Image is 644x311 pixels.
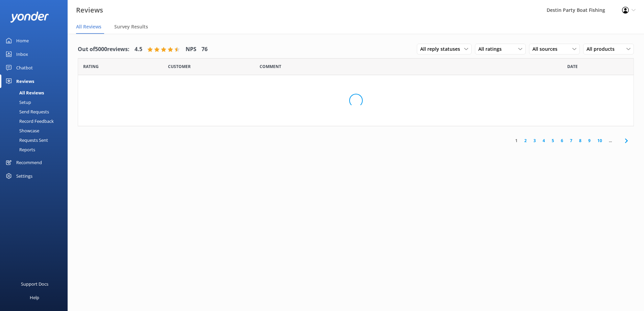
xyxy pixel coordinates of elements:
span: All ratings [478,45,506,53]
div: Settings [16,169,32,183]
a: 1 [512,137,521,144]
div: Reviews [16,74,34,88]
span: All sources [532,45,562,53]
a: 10 [594,137,605,144]
div: All Reviews [4,88,44,97]
span: Survey Results [114,23,148,30]
span: Question [260,63,281,70]
span: Date [83,63,99,70]
a: Setup [4,97,68,107]
div: Help [30,291,39,304]
h4: NPS [186,45,196,54]
a: All Reviews [4,88,68,97]
div: Reports [4,145,35,154]
a: Send Requests [4,107,68,116]
div: Showcase [4,126,39,135]
span: Date [567,63,578,70]
div: Send Requests [4,107,49,116]
div: Recommend [16,156,42,169]
span: All products [587,45,619,53]
span: All reply statuses [420,45,464,53]
div: Inbox [16,47,28,61]
h4: 76 [201,45,208,54]
a: Reports [4,145,68,154]
div: Chatbot [16,61,33,74]
div: Home [16,34,29,47]
a: Requests Sent [4,135,68,145]
h4: 4.5 [135,45,142,54]
a: 3 [530,137,539,144]
img: yonder-white-logo.png [10,12,49,23]
div: Support Docs [21,277,48,291]
span: ... [605,137,615,144]
span: Date [168,63,191,70]
h3: Reviews [76,5,103,16]
a: 9 [585,137,594,144]
a: 7 [567,137,576,144]
a: Showcase [4,126,68,135]
a: 2 [521,137,530,144]
a: 5 [548,137,557,144]
a: 8 [576,137,585,144]
a: 4 [539,137,548,144]
h4: Out of 5000 reviews: [78,45,129,54]
span: All Reviews [76,23,101,30]
a: Record Feedback [4,116,68,126]
a: 6 [557,137,567,144]
div: Record Feedback [4,116,54,126]
div: Requests Sent [4,135,48,145]
div: Setup [4,97,31,107]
